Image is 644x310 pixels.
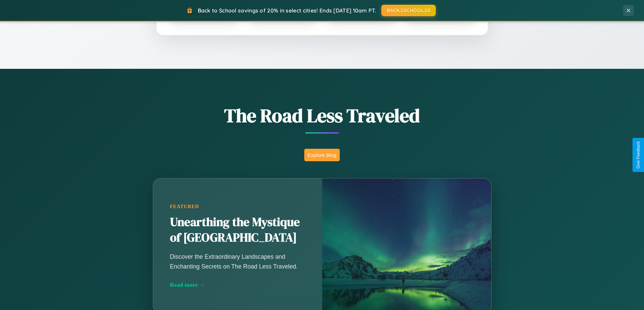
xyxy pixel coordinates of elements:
[170,204,305,209] div: Featured
[304,149,340,161] button: Explore Blog
[170,281,305,288] div: Read more →
[170,252,305,271] p: Discover the Extraordinary Landscapes and Enchanting Secrets on The Road Less Traveled.
[636,141,641,169] div: Give Feedback
[119,103,525,129] h1: The Road Less Traveled
[170,215,305,246] h2: Unearthing the Mystique of [GEOGRAPHIC_DATA]
[198,7,376,14] span: Back to School savings of 20% in select cities! Ends [DATE] 10am PT.
[381,5,436,16] button: BACK2SCHOOL20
